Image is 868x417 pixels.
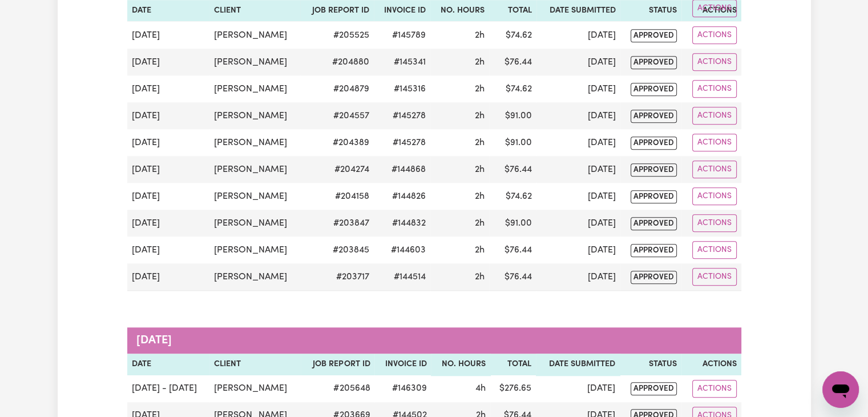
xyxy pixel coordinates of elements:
[300,129,374,156] td: # 204389
[631,271,677,284] span: approved
[536,210,620,236] td: [DATE]
[489,129,536,156] td: $ 91.00
[692,107,737,125] button: Actions
[489,49,536,75] td: $ 76.44
[300,183,374,210] td: # 204158
[127,183,209,210] td: [DATE]
[489,236,536,263] td: $ 76.44
[536,183,620,210] td: [DATE]
[631,217,677,230] span: approved
[209,49,301,75] td: [PERSON_NAME]
[536,75,620,102] td: [DATE]
[127,327,741,354] caption: [DATE]
[475,31,485,40] span: 2 hours
[300,236,374,263] td: # 203845
[209,210,301,236] td: [PERSON_NAME]
[536,236,620,263] td: [DATE]
[692,80,737,98] button: Actions
[489,156,536,183] td: $ 76.44
[489,263,536,291] td: $ 76.44
[209,129,301,156] td: [PERSON_NAME]
[127,129,209,156] td: [DATE]
[489,210,536,236] td: $ 91.00
[209,236,301,263] td: [PERSON_NAME]
[127,49,209,75] td: [DATE]
[489,75,536,102] td: $ 74.62
[692,380,737,398] button: Actions
[692,161,737,178] button: Actions
[374,129,430,156] td: #145278
[692,134,737,151] button: Actions
[300,75,374,102] td: # 204879
[127,236,209,263] td: [DATE]
[127,102,209,129] td: [DATE]
[475,272,485,282] span: 2 hours
[475,58,485,67] span: 2 hours
[374,210,430,236] td: #144832
[631,29,677,42] span: approved
[822,371,859,408] iframe: Botón para iniciar la ventana de mensajería
[489,22,536,49] td: $ 74.62
[490,375,536,402] td: $ 276.65
[374,263,430,291] td: #144514
[475,85,485,94] span: 2 hours
[209,22,301,49] td: [PERSON_NAME]
[374,156,430,183] td: #144868
[209,156,301,183] td: [PERSON_NAME]
[692,241,737,259] button: Actions
[127,375,210,402] td: [DATE] - [DATE]
[300,22,374,49] td: # 205525
[300,263,374,291] td: # 203717
[127,354,210,375] th: Date
[209,102,301,129] td: [PERSON_NAME]
[209,75,301,102] td: [PERSON_NAME]
[475,219,485,228] span: 2 hours
[374,102,430,129] td: #145278
[209,354,301,375] th: Client
[374,22,430,49] td: #145789
[374,354,431,375] th: Invoice ID
[536,22,620,49] td: [DATE]
[301,375,374,402] td: # 205648
[475,246,485,255] span: 2 hours
[127,156,209,183] td: [DATE]
[631,382,677,395] span: approved
[374,75,430,102] td: #145316
[475,165,485,174] span: 2 hours
[631,83,677,96] span: approved
[300,156,374,183] td: # 204274
[475,111,485,121] span: 2 hours
[681,354,741,375] th: Actions
[536,263,620,291] td: [DATE]
[631,163,677,177] span: approved
[536,354,620,375] th: Date Submitted
[475,138,485,147] span: 2 hours
[127,22,209,49] td: [DATE]
[692,268,737,286] button: Actions
[536,49,620,75] td: [DATE]
[692,187,737,205] button: Actions
[489,183,536,210] td: $ 74.62
[620,354,681,375] th: Status
[374,236,430,263] td: #144603
[475,384,486,393] span: 4 hours
[490,354,536,375] th: Total
[374,183,430,210] td: #144826
[692,26,737,44] button: Actions
[209,183,301,210] td: [PERSON_NAME]
[374,49,430,75] td: #145341
[631,190,677,203] span: approved
[631,244,677,257] span: approved
[692,53,737,71] button: Actions
[489,102,536,129] td: $ 91.00
[300,102,374,129] td: # 204557
[536,156,620,183] td: [DATE]
[300,49,374,75] td: # 204880
[536,102,620,129] td: [DATE]
[431,354,490,375] th: No. Hours
[631,110,677,123] span: approved
[692,214,737,232] button: Actions
[209,375,301,402] td: [PERSON_NAME]
[127,210,209,236] td: [DATE]
[631,137,677,150] span: approved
